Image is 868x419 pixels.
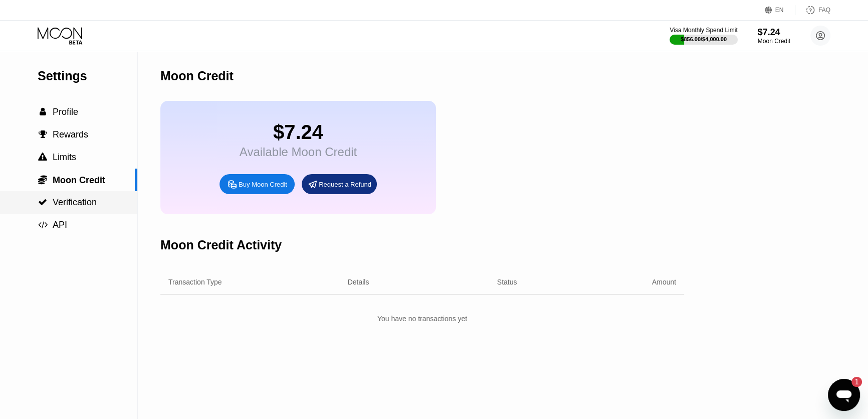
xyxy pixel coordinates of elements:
span: Verification [53,197,97,207]
div: You have no transactions yet [160,310,684,328]
iframe: Mesajlaşma penceresini başlatma düğmesi, 1 okunmamış mesaj [828,379,860,411]
span:  [38,198,47,207]
div: Available Moon Credit [240,145,357,159]
div: Moon Credit [160,69,234,83]
span:  [38,153,47,162]
div: Visa Monthly Spend Limit$856.00/$4,000.00 [670,27,737,45]
span: API [53,220,67,230]
div: FAQ [818,7,830,14]
div: Transaction Type [168,278,222,286]
div: FAQ [795,5,830,15]
div: EN [765,5,795,15]
div: Settings [38,69,137,83]
div: Buy Moon Credit [220,174,295,194]
span:  [38,175,47,185]
div: Request a Refund [319,180,371,189]
div: Moon Credit Activity [160,238,282,252]
div: $856.00 / $4,000.00 [681,36,727,42]
div: $7.24 [240,121,357,144]
div: Amount [652,278,676,286]
div:  [38,153,48,162]
div:  [38,130,48,139]
span: Profile [53,107,78,117]
div: Visa Monthly Spend Limit [670,27,737,34]
span:  [38,220,48,229]
div:  [38,175,48,185]
div: Moon Credit [758,38,790,45]
div:  [38,198,48,207]
div: Details [348,278,369,286]
span: Rewards [53,129,88,139]
div: Status [497,278,517,286]
div: EN [775,7,784,14]
span:  [40,107,46,116]
div: Buy Moon Credit [239,180,287,189]
div: $7.24Moon Credit [758,27,790,45]
div: Request a Refund [302,174,377,194]
span: Limits [53,152,76,162]
div:  [38,107,48,116]
span: Moon Credit [53,175,105,185]
span:  [39,130,47,139]
div: $7.24 [758,27,790,38]
iframe: Okunmamış mesaj sayısı [842,377,862,387]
